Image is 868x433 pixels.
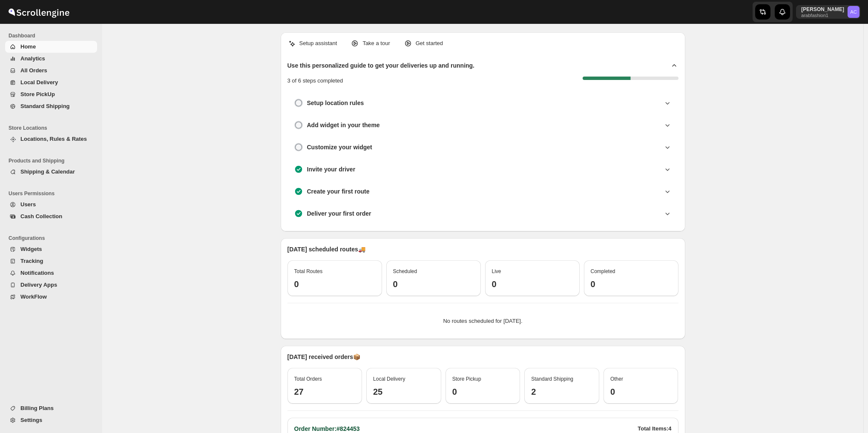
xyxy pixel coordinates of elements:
button: Notifications [5,267,97,279]
p: 3 of 6 steps completed [287,77,343,85]
span: WorkFlow [20,293,47,300]
p: Get started [416,39,443,48]
span: Home [20,43,36,50]
span: Shipping & Calendar [20,168,75,175]
span: Users Permissions [9,190,98,197]
h2: Use this personalized guide to get your deliveries up and running. [287,61,475,70]
button: Widgets [5,243,97,255]
p: Take a tour [362,39,390,48]
h3: 0 [452,387,514,397]
span: Tracking [20,258,43,264]
button: User menu [796,5,860,19]
button: All Orders [5,65,97,77]
span: Products and Shipping [9,157,98,164]
button: Locations, Rules & Rates [5,133,97,145]
span: Scheduled [393,268,417,274]
h3: 0 [610,387,672,397]
span: Other [610,376,623,382]
span: Total Routes [294,268,323,274]
button: Analytics [5,53,97,65]
h3: 0 [492,279,573,289]
span: Locations, Rules & Rates [20,136,87,142]
span: Users [20,201,36,208]
span: Abizer Chikhly [848,6,859,18]
span: Delivery Apps [20,282,57,288]
span: Widgets [20,246,42,252]
button: Cash Collection [5,211,97,222]
h3: Create your first route [307,187,370,196]
p: Total Items: 4 [638,424,671,433]
span: Total Orders [294,376,322,382]
h3: Deliver your first order [307,209,371,218]
p: [DATE] received orders 📦 [287,353,678,361]
h3: 25 [373,387,434,397]
span: Live [492,268,501,274]
h3: 0 [294,279,375,289]
span: Cash Collection [20,213,62,219]
span: Local Delivery [20,79,58,85]
button: Home [5,41,97,53]
span: Analytics [20,55,45,62]
span: Store PickUp [20,91,55,97]
img: ScrollEngine [7,1,71,23]
h3: Add widget in your theme [307,121,380,129]
button: Settings [5,414,97,426]
span: Store Pickup [452,376,481,382]
span: Standard Shipping [20,103,70,109]
button: Billing Plans [5,402,97,414]
span: Store Locations [9,125,98,131]
h3: 0 [591,279,672,289]
span: Completed [591,268,615,274]
p: Setup assistant [299,39,337,48]
button: Tracking [5,255,97,267]
p: [PERSON_NAME] [801,6,844,13]
h3: 27 [294,387,356,397]
h3: Setup location rules [307,99,364,107]
span: Billing Plans [20,405,54,411]
span: Standard Shipping [531,376,573,382]
span: Settings [20,417,42,423]
text: AC [850,9,857,14]
h3: Customize your widget [307,143,372,151]
span: Configurations [9,235,98,242]
h3: 0 [393,279,474,289]
span: All Orders [20,67,47,74]
h2: Order Number: #824453 [294,424,360,433]
p: [DATE] scheduled routes 🚚 [287,245,678,254]
button: Shipping & Calendar [5,166,97,178]
span: Notifications [20,270,54,276]
h3: Invite your driver [307,165,356,174]
h3: 2 [531,387,592,397]
button: WorkFlow [5,291,97,303]
span: Local Delivery [373,376,405,382]
span: Dashboard [9,32,98,39]
p: No routes scheduled for [DATE]. [294,317,672,325]
button: Delivery Apps [5,279,97,291]
p: arabfashion1 [801,13,844,18]
button: Users [5,199,97,211]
